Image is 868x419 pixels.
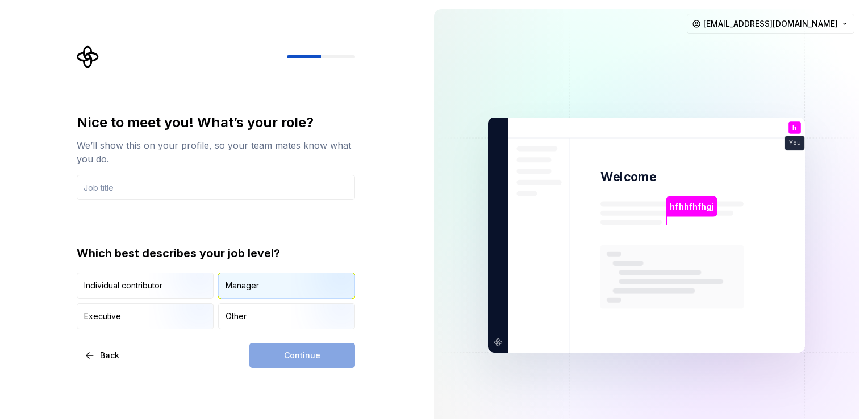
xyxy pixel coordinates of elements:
p: You [789,140,800,146]
div: Manager [226,280,259,291]
p: hfhhfhfhgj [670,200,713,213]
button: [EMAIL_ADDRESS][DOMAIN_NAME] [687,14,854,34]
div: We’ll show this on your profile, so your team mates know what you do. [77,139,355,166]
div: Nice to meet you! What’s your role? [77,114,355,132]
svg: Supernova Logo [77,45,99,68]
span: Back [100,350,119,361]
div: Individual contributor [84,280,162,291]
div: Other [226,311,247,322]
p: h [792,125,796,131]
p: Welcome [600,169,656,185]
input: Job title [77,175,355,200]
button: Back [77,343,129,368]
div: Executive [84,311,121,322]
span: [EMAIL_ADDRESS][DOMAIN_NAME] [703,18,838,30]
div: Which best describes your job level? [77,245,355,261]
